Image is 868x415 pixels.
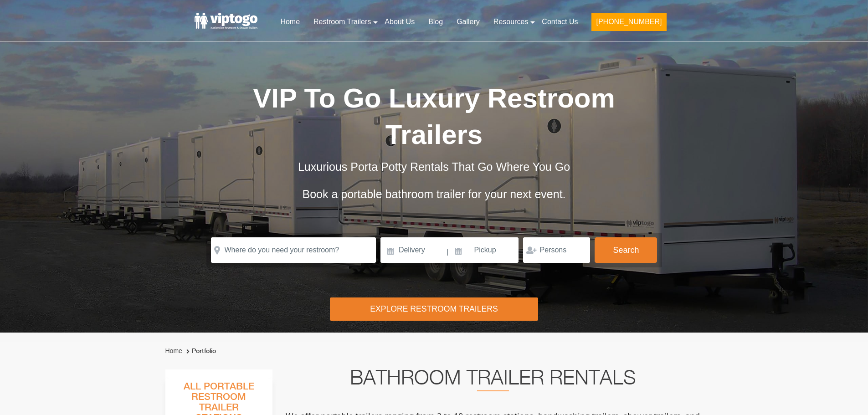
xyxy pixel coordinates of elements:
a: Blog [421,12,450,32]
span: Luxurious Porta Potty Rentals That Go Where You Go [298,160,570,173]
input: Where do you need your restroom? [211,237,376,263]
a: Home [273,12,307,32]
button: Live Chat [832,379,868,415]
h2: Bathroom Trailer Rentals [285,369,701,391]
span: | [447,237,448,266]
a: Restroom Trailers [307,12,378,32]
input: Pickup [450,237,519,263]
span: VIP To Go Luxury Restroom Trailers [253,83,615,150]
input: Delivery [380,237,446,263]
input: Persons [523,237,590,263]
button: Search [595,237,657,263]
a: About Us [378,12,421,32]
a: Resources [487,12,535,32]
li: Portfolio [184,346,216,357]
button: [PHONE_NUMBER] [591,13,666,31]
a: Home [165,347,182,354]
a: Gallery [450,12,487,32]
span: Book a portable bathroom trailer for your next event. [302,188,565,200]
a: Contact Us [535,12,585,32]
a: [PHONE_NUMBER] [585,12,673,36]
div: Explore Restroom Trailers [330,297,538,321]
